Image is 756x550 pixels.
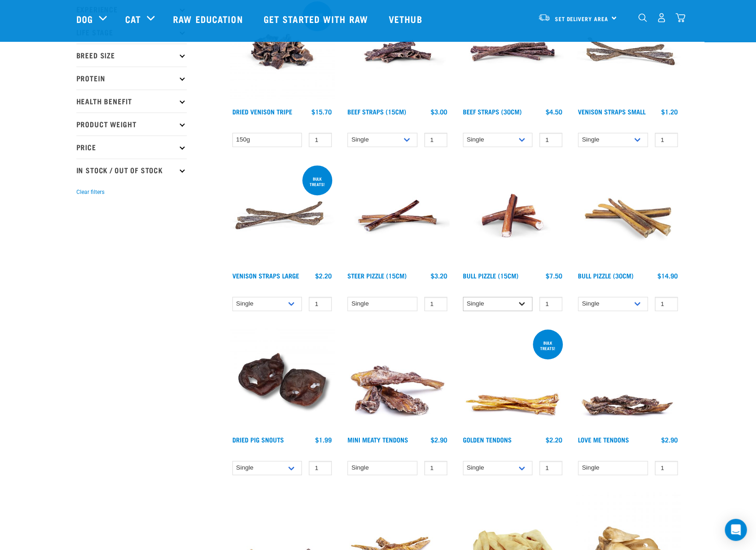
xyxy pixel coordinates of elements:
[657,13,666,23] img: user.png
[655,297,678,311] input: 1
[533,336,563,355] div: Bulk treats!
[76,67,187,90] p: Protein
[345,164,450,268] img: Raw Essentials Steer Pizzle 15cm
[546,108,562,115] div: $4.50
[76,113,187,136] p: Product Weight
[658,272,678,279] div: $14.90
[661,436,678,443] div: $2.90
[638,13,647,22] img: home-icon-1@2x.png
[232,438,284,441] a: Dried Pig Snouts
[546,436,562,443] div: $2.20
[76,188,104,196] button: Clear filters
[309,133,332,147] input: 1
[380,0,434,37] a: Vethub
[164,0,254,37] a: Raw Education
[463,110,522,113] a: Beef Straps (30cm)
[431,436,447,443] div: $2.90
[555,17,608,20] span: Set Delivery Area
[315,272,332,279] div: $2.20
[347,274,407,277] a: Steer Pizzle (15cm)
[539,133,562,147] input: 1
[725,519,747,541] div: Open Intercom Messenger
[76,136,187,159] p: Price
[345,328,450,432] img: 1289 Mini Tendons 01
[424,133,447,147] input: 1
[431,108,447,115] div: $3.00
[315,436,332,443] div: $1.99
[661,108,678,115] div: $1.20
[309,297,332,311] input: 1
[655,461,678,475] input: 1
[675,13,685,23] img: home-icon@2x.png
[302,172,332,191] div: BULK TREATS!
[347,110,406,113] a: Beef Straps (15cm)
[76,90,187,113] p: Health Benefit
[461,328,565,432] img: 1293 Golden Tendons 01
[76,12,93,26] a: Dog
[538,13,550,22] img: van-moving.png
[254,0,380,37] a: Get started with Raw
[576,164,680,268] img: Bull Pizzle 30cm for Dogs
[76,44,187,67] p: Breed Size
[347,438,408,441] a: Mini Meaty Tendons
[424,297,447,311] input: 1
[230,328,335,432] img: IMG 9990
[578,110,646,113] a: Venison Straps Small
[463,438,512,441] a: Golden Tendons
[578,274,634,277] a: Bull Pizzle (30cm)
[232,274,299,277] a: Venison Straps Large
[232,110,292,113] a: Dried Venison Tripe
[463,274,519,277] a: Bull Pizzle (15cm)
[546,272,562,279] div: $7.50
[578,438,629,441] a: Love Me Tendons
[76,159,187,181] p: In Stock / Out Of Stock
[539,297,562,311] input: 1
[230,164,335,268] img: Stack of 3 Venison Straps Treats for Pets
[424,461,447,475] input: 1
[312,108,332,115] div: $15.70
[576,328,680,432] img: Pile Of Love Tendons For Pets
[539,461,562,475] input: 1
[125,12,141,26] a: Cat
[309,461,332,475] input: 1
[655,133,678,147] input: 1
[461,164,565,268] img: Bull Pizzle
[431,272,447,279] div: $3.20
